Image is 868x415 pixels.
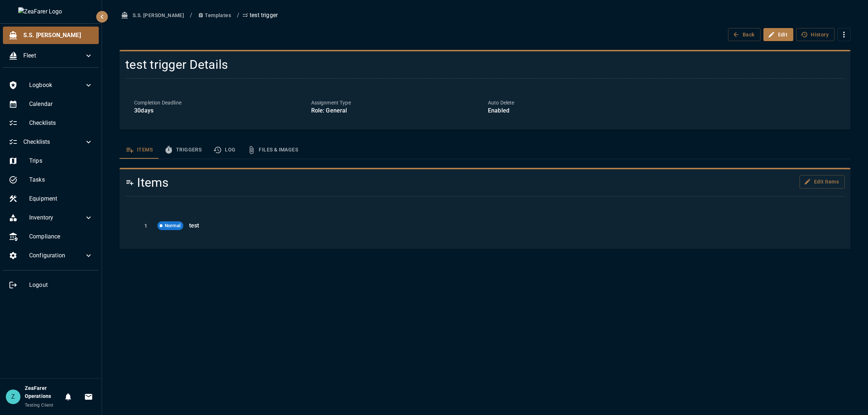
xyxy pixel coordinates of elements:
[23,51,84,60] span: Fleet
[3,247,99,264] div: Configuration
[29,213,84,222] span: Inventory
[311,106,482,115] p: Role: General
[3,95,99,113] div: Calendar
[140,222,152,229] p: 1
[134,106,305,115] p: 30 days
[125,57,724,72] h4: test trigger Details
[728,28,761,41] button: Back
[120,141,159,159] button: Items
[237,11,239,20] li: /
[125,175,603,190] h4: Items
[29,100,93,108] span: Calendar
[159,141,207,159] button: Triggers
[3,152,99,170] div: Trips
[18,7,84,16] img: ZeaFarer Logo
[29,194,93,203] span: Equipment
[3,114,99,132] div: Checklists
[488,99,659,106] p: Auto Delete
[6,390,20,404] div: Z
[120,9,187,22] button: S.S. [PERSON_NAME]
[799,175,845,189] button: Edit Items
[25,384,61,400] h6: ZeaFarer Operations
[796,28,834,41] button: History
[134,99,305,106] p: Completion Deadline
[3,228,99,245] div: Compliance
[61,390,75,404] button: Notifications
[195,9,234,22] button: Templates
[29,251,84,260] span: Configuration
[29,119,93,127] span: Checklists
[189,221,824,230] p: test
[29,175,93,184] span: Tasks
[29,81,84,90] span: Logbook
[763,28,794,41] button: Edit
[3,27,99,44] div: S.S. [PERSON_NAME]
[3,133,99,151] div: Checklists
[29,157,93,165] span: Trips
[207,141,241,159] button: Log
[23,138,84,146] span: Checklists
[29,281,93,289] span: Logout
[29,232,93,241] span: Compliance
[190,11,192,20] li: /
[242,11,278,20] p: test trigger
[3,171,99,189] div: Tasks
[3,76,99,94] div: Logbook
[488,106,659,115] p: Enabled
[3,276,99,294] div: Logout
[241,141,304,159] button: Files & Images
[311,99,482,106] p: Assignment Type
[25,403,54,408] span: Testing Client
[3,47,99,64] div: Fleet
[3,209,99,226] div: Inventory
[23,31,93,40] span: S.S. [PERSON_NAME]
[120,141,851,159] div: template sections
[162,222,183,229] span: Normal
[3,190,99,207] div: Equipment
[81,390,96,404] button: Invitations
